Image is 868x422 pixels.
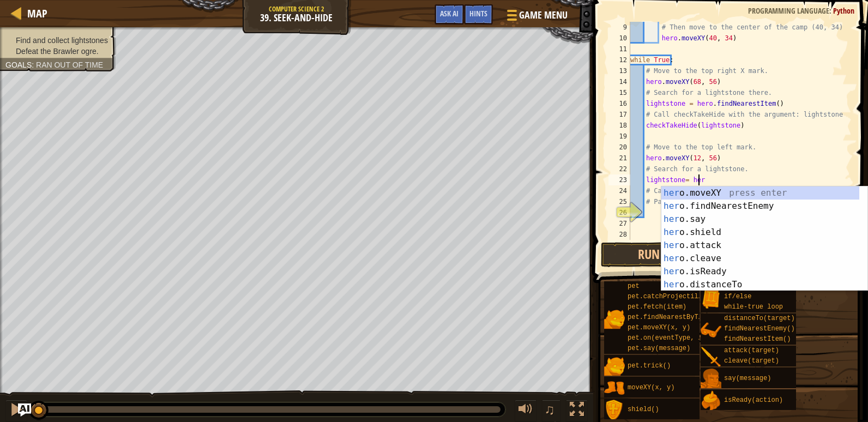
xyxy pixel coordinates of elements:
[22,6,47,21] a: Map
[36,61,103,69] span: Ran out of time
[724,293,751,300] span: if/else
[32,61,36,69] span: :
[628,362,671,370] span: pet.trick()
[608,218,630,229] div: 27
[701,390,721,411] img: portrait.png
[628,314,733,321] span: pet.findNearestByType(type)
[748,5,829,16] span: Programming language
[724,357,779,365] span: cleave(target)
[608,109,630,120] div: 17
[542,400,560,422] button: ♫
[701,369,721,389] img: portrait.png
[701,288,721,309] img: portrait.png
[628,384,674,391] span: moveXY(x, y)
[27,6,47,21] span: Map
[544,401,555,418] span: ♫
[566,400,588,422] button: Toggle fullscreen
[628,324,690,331] span: pet.moveXY(x, y)
[5,35,108,46] li: Find and collect lightstones
[608,185,630,196] div: 24
[628,282,640,290] span: pet
[498,4,574,30] button: Game Menu
[608,196,630,207] div: 25
[724,315,795,322] span: distanceTo(target)
[701,320,721,341] img: portrait.png
[608,229,630,240] div: 28
[608,131,630,142] div: 19
[628,303,686,311] span: pet.fetch(item)
[608,153,630,164] div: 21
[608,33,630,44] div: 10
[724,325,795,333] span: findNearestEnemy()
[435,4,464,25] button: Ask AI
[628,293,730,300] span: pet.catchProjectile(arrow)
[604,356,625,377] img: portrait.png
[608,207,630,218] div: 26
[608,142,630,153] div: 20
[724,347,779,354] span: attack(target)
[608,55,630,65] div: 12
[628,345,690,352] span: pet.say(message)
[608,164,630,174] div: 22
[628,406,659,413] span: shield()
[515,400,537,422] button: Adjust volume
[18,403,31,417] button: Ask AI
[608,120,630,131] div: 18
[608,98,630,109] div: 16
[608,174,630,185] div: 23
[601,242,722,267] button: Run ⇧↵
[604,400,625,420] img: portrait.png
[608,87,630,98] div: 15
[469,8,487,19] span: Hints
[608,44,630,55] div: 11
[724,396,783,404] span: isReady(action)
[608,65,630,76] div: 13
[701,347,721,367] img: portrait.png
[5,46,108,57] li: Defeat the Brawler ogre.
[829,5,833,16] span: :
[724,335,791,343] span: findNearestItem()
[440,8,459,19] span: Ask AI
[16,47,99,56] span: Defeat the Brawler ogre.
[604,309,625,329] img: portrait.png
[5,61,32,69] span: Goals
[608,22,630,33] div: 9
[5,400,27,422] button: Ctrl + P: Pause
[519,8,568,22] span: Game Menu
[608,76,630,87] div: 14
[833,5,854,16] span: Python
[724,303,783,311] span: while-true loop
[16,36,108,45] span: Find and collect lightstones
[628,334,730,342] span: pet.on(eventType, handler)
[724,375,771,382] span: say(message)
[604,378,625,399] img: portrait.png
